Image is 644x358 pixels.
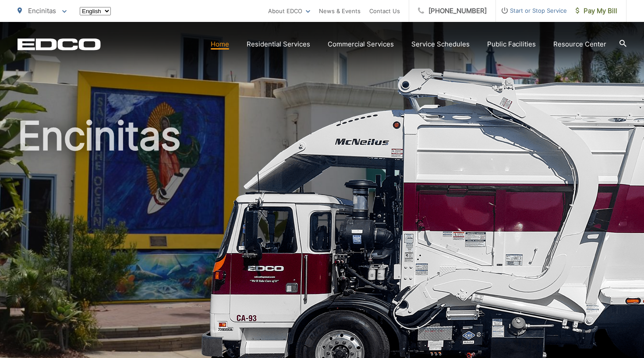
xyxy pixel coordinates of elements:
[328,39,394,50] a: Commercial Services
[80,7,111,15] select: Select a language
[268,6,310,16] a: About EDCO
[487,39,536,50] a: Public Facilities
[247,39,310,50] a: Residential Services
[18,38,101,50] a: EDCD logo. Return to the homepage.
[576,6,617,16] span: Pay My Bill
[211,39,229,50] a: Home
[28,7,56,15] span: Encinitas
[411,39,470,50] a: Service Schedules
[553,39,606,50] a: Resource Center
[319,6,361,16] a: News & Events
[369,6,400,16] a: Contact Us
